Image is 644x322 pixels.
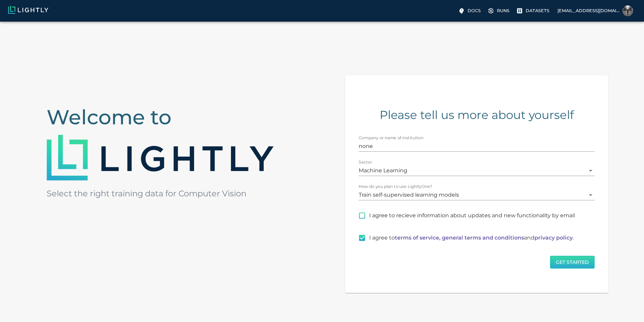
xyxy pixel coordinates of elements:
[622,5,633,16] img: Berk Güngör
[497,7,509,14] p: Runs
[359,190,595,200] div: Train self-supervised learning models
[369,212,575,220] span: I agree to recieve information about updates and new functionality by email
[457,5,483,16] label: Docs
[534,234,573,241] a: privacy policy
[359,159,372,165] label: Sector
[395,234,524,241] a: terms of service, general terms and conditions
[486,5,512,16] a: Please complete one of our getting started guides to active the full UI
[8,6,48,14] img: Lightly
[369,234,574,242] p: I agree to and .
[359,108,595,122] h4: Please tell us more about yourself
[555,3,636,18] label: [EMAIL_ADDRESS][DOMAIN_NAME]Berk Güngör
[359,135,424,141] label: Company or name of institution
[557,7,620,14] p: [EMAIL_ADDRESS][DOMAIN_NAME]
[468,7,481,14] p: Docs
[359,165,595,176] div: Machine Learning
[526,7,549,14] p: Datasets
[47,135,273,180] img: Lightly
[47,105,299,129] h2: Welcome to
[550,256,595,269] button: Get Started
[47,188,299,199] h5: Select the right training data for Computer Vision
[515,5,552,16] a: Please complete one of our getting started guides to active the full UI
[359,183,432,189] label: How do you plan to use LightlyOne?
